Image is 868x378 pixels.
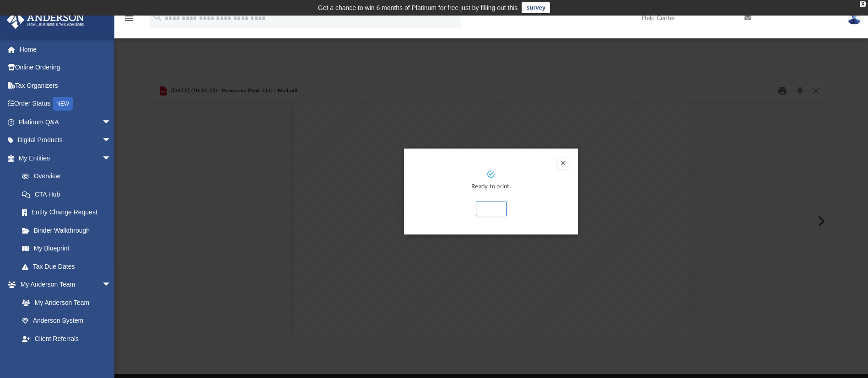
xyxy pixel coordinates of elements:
a: Client Referrals [13,330,120,348]
span: arrow_drop_down [102,131,120,150]
a: menu [124,17,135,24]
a: Entity Change Request [13,203,125,222]
a: Overview [13,167,125,186]
a: survey [522,2,550,13]
i: search [153,12,163,22]
a: Tax Organizers [6,76,125,95]
span: arrow_drop_down [102,149,120,168]
a: Home [6,40,125,59]
img: User Pic [847,11,861,25]
a: Platinum Q&Aarrow_drop_down [6,113,125,131]
p: Ready to print. [413,182,569,192]
button: Print [476,202,507,216]
div: NEW [53,97,73,111]
a: Tax Due Dates [13,257,125,276]
a: Digital Productsarrow_drop_down [6,131,125,149]
a: Order StatusNEW [6,95,125,113]
div: close [860,1,866,7]
a: My Anderson Team [13,293,116,312]
a: Anderson System [13,312,120,330]
div: Get a chance to win 6 months of Platinum for free just by filling out this [318,2,518,13]
a: My Entitiesarrow_drop_down [6,149,125,167]
a: My Blueprint [13,240,120,258]
a: Online Ordering [6,59,125,77]
i: menu [124,13,135,24]
span: arrow_drop_down [102,276,120,294]
img: Anderson Advisors Platinum Portal [4,11,87,29]
div: Preview [152,79,830,339]
span: arrow_drop_down [102,113,120,132]
a: My Anderson Teamarrow_drop_down [6,276,120,294]
a: Binder Walkthrough [13,221,125,240]
a: CTA Hub [13,185,125,203]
